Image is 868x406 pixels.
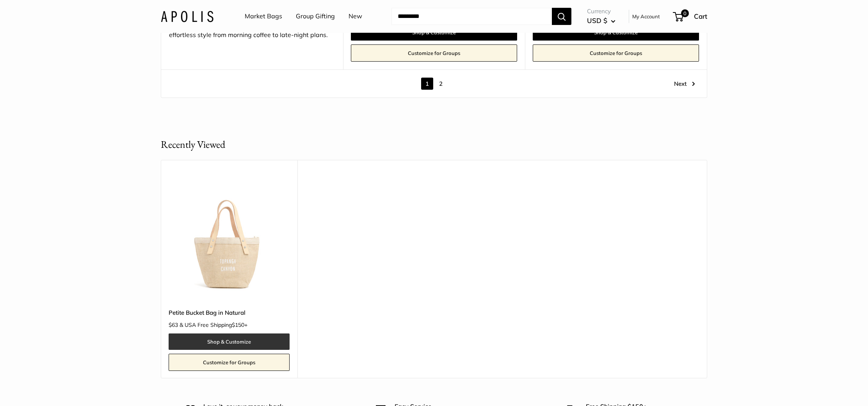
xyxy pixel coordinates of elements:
[587,6,615,17] span: Currency
[674,10,707,23] a: 0 Cart
[391,8,552,25] input: Search...
[296,11,335,22] a: Group Gifting
[533,44,699,62] a: Customize for Groups
[681,9,689,17] span: 0
[169,354,290,371] a: Customize for Groups
[169,179,290,300] img: Petite Bucket Bag in Natural
[6,376,84,400] iframe: Sign Up via Text for Offers
[421,78,433,90] span: 1
[161,137,225,152] h2: Recently Viewed
[587,14,615,27] button: USD $
[169,308,290,317] a: Petite Bucket Bag in Natural
[169,321,178,328] span: $63
[161,11,213,22] img: Apolis
[349,11,362,22] a: New
[674,78,695,90] a: Next
[232,321,244,328] span: $150
[169,179,290,300] a: Petite Bucket Bag in NaturalPetite Bucket Bag in Natural
[180,322,247,328] span: & USA Free Shipping +
[587,16,607,25] span: USD $
[351,44,517,62] a: Customize for Groups
[694,12,707,20] span: Cart
[435,78,447,90] a: 2
[169,333,290,350] a: Shop & Customize
[632,12,660,21] a: My Account
[552,8,571,25] button: Search
[245,11,282,22] a: Market Bags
